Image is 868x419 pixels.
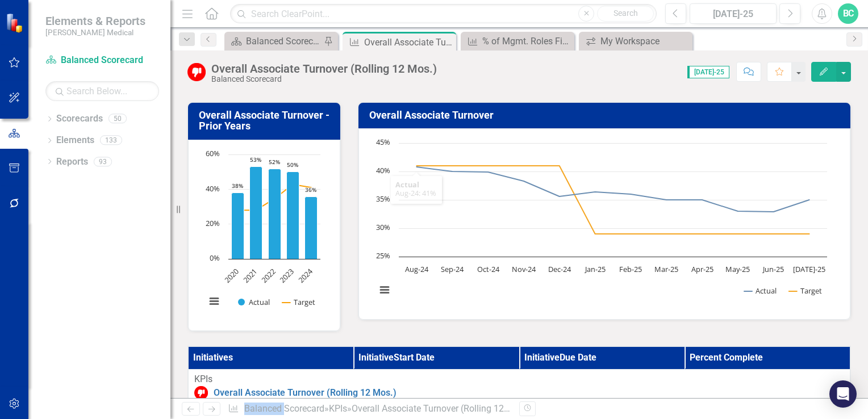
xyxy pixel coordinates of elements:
[548,264,571,274] text: Dec-24
[370,137,833,308] svg: Interactive chart
[369,110,844,121] h3: Overall Associate Turnover
[94,157,112,166] div: 93
[619,264,642,274] text: Feb-25
[376,194,390,204] text: 35%
[762,264,784,274] text: Jun-25
[56,134,94,147] a: Elements
[583,264,605,274] text: Jan-25
[614,9,638,18] span: Search
[200,149,326,319] svg: Interactive chart
[100,136,122,145] div: 133
[238,297,270,307] button: Show Actual
[829,380,857,408] div: Open Intercom Messenger
[108,114,127,124] div: 50
[597,6,654,22] button: Search
[511,264,536,274] text: Nov-24
[464,34,571,48] a: % of Mgmt. Roles Filled with Internal Candidates (Rolling 12 Mos.)
[838,3,858,24] button: BC
[376,165,390,175] text: 40%
[187,63,206,81] img: Below Target
[789,286,822,296] button: Show Target
[250,167,262,259] path: 2021, 53. Actual.
[305,186,316,194] text: 36%
[600,34,690,48] div: My Workspace
[296,266,315,285] text: 2024
[222,266,241,285] text: 2020
[352,403,529,414] div: Overall Associate Turnover (Rolling 12 Mos.)
[232,167,318,259] g: Actual, series 1 of 2. Bar series with 5 bars.
[377,282,393,298] button: View chart menu, Chart
[269,169,281,259] path: 2022, 51.7. Actual.
[194,373,844,386] div: KPIs
[691,264,713,274] text: Apr-25
[45,81,159,101] input: Search Below...
[227,34,321,48] a: Balanced Scorecard Welcome Page
[725,264,750,274] text: May-25
[404,264,428,274] text: Aug-24
[305,197,318,259] path: 2024, 35.6. Actual.
[232,182,243,190] text: 38%
[582,34,690,48] a: My Workspace
[200,149,328,319] div: Chart. Highcharts interactive chart.
[259,266,278,285] text: 2022
[206,293,222,309] button: View chart menu, Chart
[206,148,220,158] text: 60%
[690,3,777,24] button: [DATE]-25
[244,403,324,414] a: Balanced Scorecard
[214,387,844,400] a: Overall Associate Turnover (Rolling 12 Mos.)
[793,264,825,274] text: [DATE]-25
[45,28,145,37] small: [PERSON_NAME] Medical
[228,403,511,416] div: » »
[199,110,333,132] h3: Overall Associate Turnover - Prior Years
[194,386,208,400] img: Below Target
[230,4,657,24] input: Search ClearPoint...
[744,286,777,296] button: Show Actual
[246,34,321,48] div: Balanced Scorecard Welcome Page
[482,34,571,48] div: % of Mgmt. Roles Filled with Internal Candidates (Rolling 12 Mos.)
[250,156,261,164] text: 53%
[441,264,464,274] text: Sep-24
[287,161,298,169] text: 50%
[282,297,315,307] button: Show Target
[45,54,159,67] a: Balanced Scorecard
[376,137,390,147] text: 45%
[370,137,839,308] div: Chart. Highcharts interactive chart.
[241,266,260,285] text: 2021
[654,264,678,274] text: Mar-25
[329,403,347,414] a: KPIs
[211,62,437,75] div: Overall Associate Turnover (Rolling 12 Mos.)
[45,14,145,28] span: Elements & Reports
[376,250,390,261] text: 25%
[269,158,280,166] text: 52%
[364,35,453,49] div: Overall Associate Turnover (Rolling 12 Mos.)
[376,222,390,232] text: 30%
[206,183,220,194] text: 40%
[278,266,297,285] text: 2023
[211,75,437,83] div: Balanced Scorecard
[287,172,299,259] path: 2023, 49.9. Actual.
[477,264,499,274] text: Oct-24
[694,7,773,21] div: [DATE]-25
[687,66,729,78] span: [DATE]-25
[232,193,244,259] path: 2020, 38. Actual.
[56,112,103,125] a: Scorecards
[6,12,26,32] img: ClearPoint Strategy
[210,253,220,263] text: 0%
[56,156,88,169] a: Reports
[188,370,850,404] td: Double-Click to Edit Right Click for Context Menu
[206,218,220,228] text: 20%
